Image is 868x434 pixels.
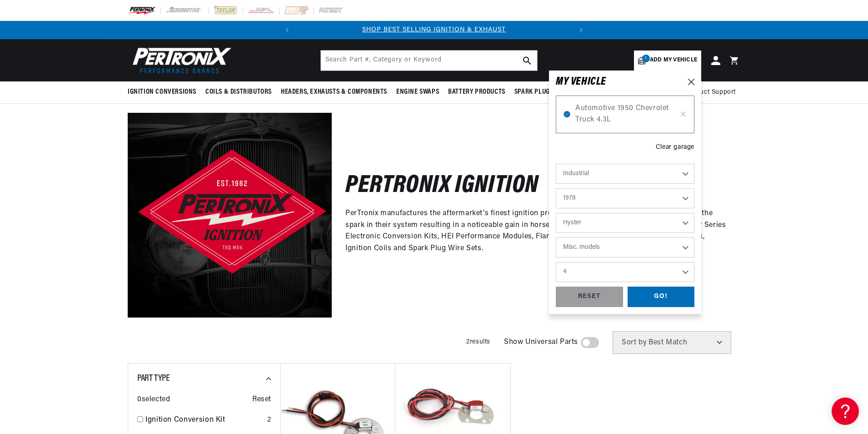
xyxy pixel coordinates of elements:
select: Year [556,188,694,208]
button: search button [517,50,537,71]
summary: Coils & Distributors [201,81,276,103]
span: 2 results [466,338,490,345]
span: Show Universal Parts [504,337,578,348]
input: Search Part #, Category or Keyword [321,50,537,71]
div: Clear garage [656,142,694,152]
div: Announcement [296,25,572,35]
span: Battery Products [448,87,505,97]
div: GO! [628,287,695,307]
img: Pertronix Ignition [128,113,332,317]
img: Pertronix [128,45,232,76]
summary: Spark Plug Wires [510,81,574,103]
span: Sort by [622,339,647,346]
div: 1 of 2 [296,25,572,35]
span: Engine Swaps [396,87,439,97]
span: Product Support [685,87,736,97]
summary: Product Support [685,81,740,103]
summary: Battery Products [444,81,510,103]
select: Model [556,237,694,257]
span: 1 [642,55,650,62]
span: Automotive 1950 Chevrolet Truck 4.3L [575,103,675,126]
div: RESET [556,287,623,307]
select: Make [556,213,694,233]
h2: Pertronix Ignition [345,176,539,197]
select: Sort by [613,331,731,354]
span: Headers, Exhausts & Components [281,87,387,97]
a: Ignition Conversion Kit [145,414,264,426]
a: 1Add my vehicle [634,50,701,71]
summary: Headers, Exhausts & Components [276,81,392,103]
div: 2 [267,414,271,426]
a: SHOP BEST SELLING IGNITION & EXHAUST [362,26,506,33]
span: Spark Plug Wires [514,87,570,97]
span: Reset [252,394,271,406]
select: Engine [556,262,694,282]
slideshow-component: Translation missing: en.sections.announcements.announcement_bar [105,21,763,39]
p: PerTronix manufactures the aftermarket's finest ignition products for enthusiasts who want to upg... [345,208,727,254]
span: Coils & Distributors [205,87,272,97]
button: Translation missing: en.sections.announcements.previous_announcement [278,21,296,39]
summary: Ignition Conversions [128,81,201,103]
summary: Engine Swaps [392,81,444,103]
h6: MY VEHICLE [556,77,606,86]
span: Part Type [137,374,170,383]
span: Add my vehicle [650,56,697,65]
span: 0 selected [137,394,170,406]
span: Ignition Conversions [128,87,196,97]
button: Translation missing: en.sections.announcements.next_announcement [572,21,590,39]
select: Ride Type [556,164,694,184]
